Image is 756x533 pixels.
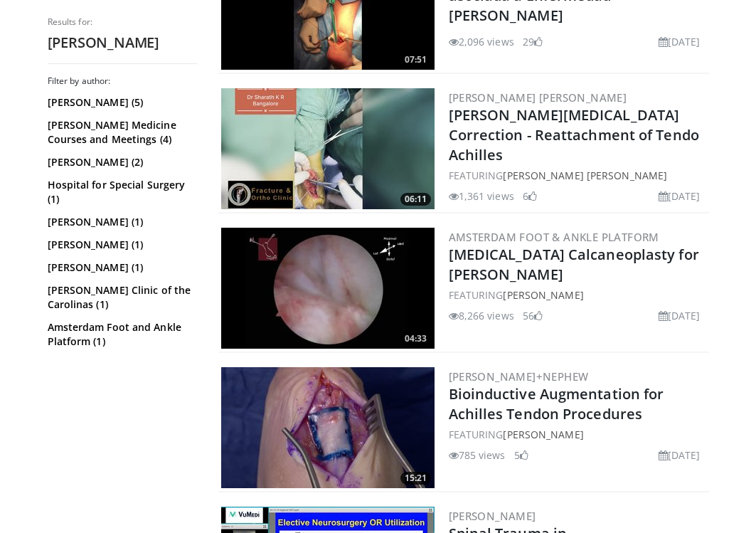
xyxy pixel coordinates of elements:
[514,448,528,463] li: 5
[449,509,536,523] a: [PERSON_NAME]
[221,88,435,209] a: 06:11
[400,53,431,66] span: 07:51
[449,189,514,204] li: 1,361 views
[449,34,514,49] li: 2,096 views
[48,155,193,169] a: [PERSON_NAME] (2)
[221,88,435,209] img: 2f97bd10-2db3-4c27-bd98-1a2ae1185185.300x170_q85_crop-smart_upscale.jpg
[449,427,706,442] div: FEATURING
[400,332,431,345] span: 04:33
[659,189,701,204] li: [DATE]
[48,238,193,252] a: [PERSON_NAME] (1)
[48,320,193,349] a: Amsterdam Foot and Ankle Platform (1)
[48,95,193,110] a: [PERSON_NAME] (5)
[221,367,435,488] img: b4be2b94-9e72-4ff9-8444-77bc87440b2f.300x170_q85_crop-smart_upscale.jpg
[523,34,543,49] li: 29
[659,34,701,49] li: [DATE]
[523,308,543,323] li: 56
[503,428,583,441] a: [PERSON_NAME]
[48,75,197,87] h3: Filter by author:
[48,215,193,229] a: [PERSON_NAME] (1)
[449,90,627,105] a: [PERSON_NAME] [PERSON_NAME]
[48,283,193,312] a: [PERSON_NAME] Clinic of the Carolinas (1)
[449,168,706,183] div: FEATURING
[503,169,667,182] a: [PERSON_NAME] [PERSON_NAME]
[449,448,506,463] li: 785 views
[449,384,664,423] a: Bioinductive Augmentation for Achilles Tendon Procedures
[449,308,514,323] li: 8,266 views
[400,472,431,485] span: 15:21
[48,33,197,52] h2: [PERSON_NAME]
[449,245,699,284] a: [MEDICAL_DATA] Calcaneoplasty for [PERSON_NAME]
[48,260,193,275] a: [PERSON_NAME] (1)
[449,369,589,384] a: [PERSON_NAME]+Nephew
[48,16,197,28] p: Results for:
[48,118,193,147] a: [PERSON_NAME] Medicine Courses and Meetings (4)
[221,228,435,349] a: 04:33
[221,367,435,488] a: 15:21
[503,288,583,302] a: [PERSON_NAME]
[449,287,706,302] div: FEATURING
[48,178,193,206] a: Hospital for Special Surgery (1)
[659,308,701,323] li: [DATE]
[400,193,431,206] span: 06:11
[523,189,537,204] li: 6
[659,448,701,463] li: [DATE]
[221,228,435,349] img: c6d9dc9d-0d37-48dd-bf59-37242a7714d5.300x170_q85_crop-smart_upscale.jpg
[449,105,699,164] a: [PERSON_NAME][MEDICAL_DATA] Correction - Reattachment of Tendo Achilles
[449,230,659,244] a: Amsterdam Foot & Ankle Platform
